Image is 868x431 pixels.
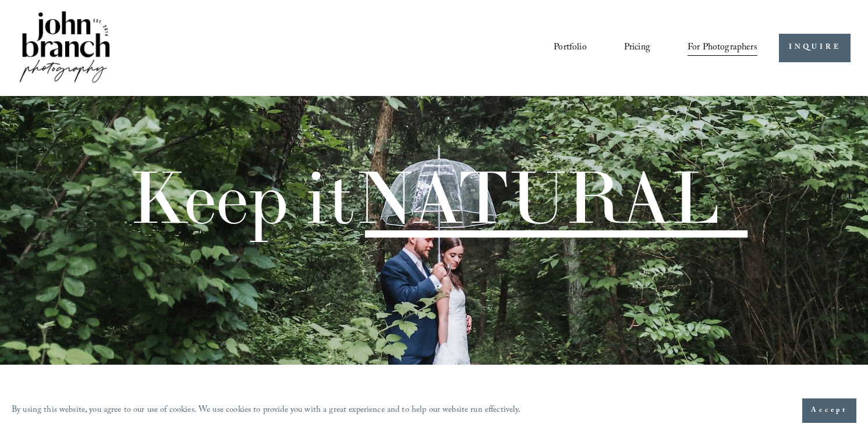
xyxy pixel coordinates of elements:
a: INQUIRE [779,34,851,62]
a: Pricing [624,38,650,58]
img: John Branch IV Photography [17,9,112,87]
span: NATURAL [355,151,720,243]
p: By using this website, you agree to our use of cookies. We use cookies to provide you with a grea... [12,402,521,419]
h1: Keep it [129,161,720,234]
span: For Photographers [688,39,757,57]
span: Accept [811,405,848,416]
a: folder dropdown [688,38,757,58]
button: Accept [802,398,856,423]
a: Portfolio [554,38,586,58]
